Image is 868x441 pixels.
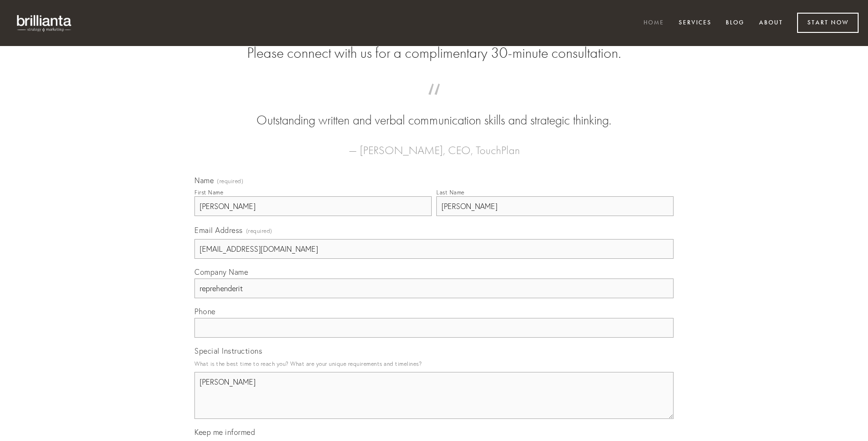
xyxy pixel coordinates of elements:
[194,346,262,356] span: Special Instructions
[436,189,465,196] div: Last Name
[194,372,674,419] textarea: [PERSON_NAME]
[217,178,243,184] span: (required)
[209,93,659,130] blockquote: Outstanding written and verbal communication skills and strategic thinking.
[720,15,751,31] a: Blog
[673,15,718,31] a: Services
[753,15,789,31] a: About
[246,224,272,237] span: (required)
[209,93,659,111] span: “
[194,357,674,370] p: What is the best time to reach you? What are your unique requirements and timelines?
[637,15,670,31] a: Home
[209,130,659,160] figcaption: — [PERSON_NAME], CEO, TouchPlan
[194,176,214,185] span: Name
[194,307,216,316] span: Phone
[194,427,255,437] span: Keep me informed
[194,189,223,196] div: First Name
[194,44,674,62] h2: Please connect with us for a complimentary 30-minute consultation.
[797,13,859,33] a: Start Now
[194,225,243,235] span: Email Address
[194,267,248,277] span: Company Name
[9,9,80,37] img: brillianta - research, strategy, marketing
